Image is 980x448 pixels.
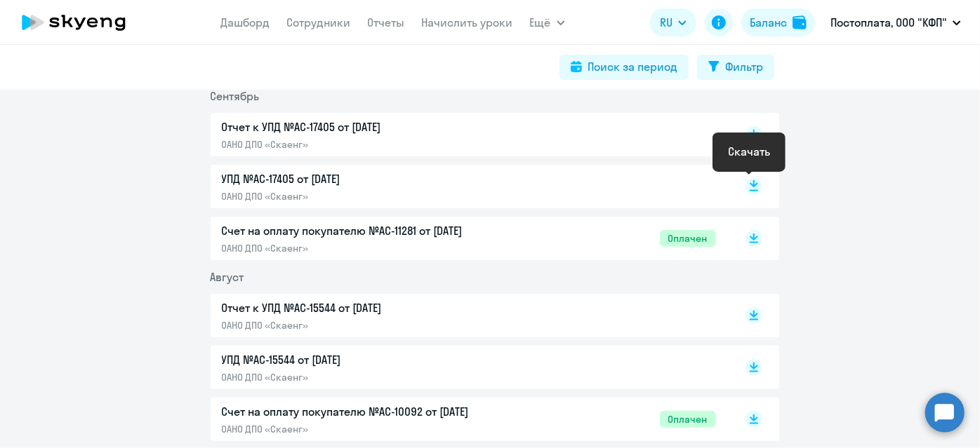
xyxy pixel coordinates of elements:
a: Отчеты [368,15,405,29]
a: УПД №AC-17405 от [DATE]ОАНО ДПО «Скаенг» [222,170,716,203]
p: Счет на оплату покупателю №AC-11281 от [DATE] [222,222,517,239]
div: Поиск за период [588,58,677,75]
button: Ещё [530,8,565,36]
p: ОАНО ДПО «Скаенг» [222,371,517,383]
button: Фильтр [697,55,774,80]
span: Сентябрь [211,89,260,103]
a: УПД №AC-15544 от [DATE]ОАНО ДПО «Скаенг» [222,351,716,383]
div: Фильтр [725,58,763,75]
a: Отчет к УПД №AC-17405 от [DATE]ОАНО ДПО «Скаенг» [222,118,716,151]
p: Счет на оплату покупателю №AC-10092 от [DATE] [222,403,517,420]
div: Баланс [750,14,787,31]
p: Постоплата, ООО "КФП" [830,14,947,31]
button: Балансbalance [741,8,815,36]
p: УПД №AC-17405 от [DATE] [222,170,517,187]
span: Оплачен [660,411,716,428]
a: Начислить уроки [422,15,513,29]
a: Счет на оплату покупателю №AC-11281 от [DATE]ОАНО ДПО «Скаенг»Оплачен [222,222,716,254]
button: Поиск за период [559,55,689,80]
a: Дашборд [221,15,270,29]
a: Отчет к УПД №AC-15544 от [DATE]ОАНО ДПО «Скаенг» [222,299,716,332]
p: УПД №AC-15544 от [DATE] [222,351,517,368]
p: ОАНО ДПО «Скаенг» [222,319,517,332]
p: Отчет к УПД №AC-15544 от [DATE] [222,299,517,316]
a: Сотрудники [287,15,351,29]
span: Август [211,270,244,284]
p: ОАНО ДПО «Скаенг» [222,242,517,254]
div: Скачать [728,143,770,160]
img: balance [793,15,807,29]
a: Счет на оплату покупателю №AC-10092 от [DATE]ОАНО ДПО «Скаенг»Оплачен [222,403,716,435]
p: ОАНО ДПО «Скаенг» [222,423,517,435]
p: ОАНО ДПО «Скаенг» [222,138,517,151]
span: Оплачен [660,230,716,247]
span: RU [660,14,673,31]
p: ОАНО ДПО «Скаенг» [222,190,517,203]
span: Ещё [530,14,551,31]
button: Постоплата, ООО "КФП" [823,6,968,39]
button: RU [650,8,696,36]
p: Отчет к УПД №AC-17405 от [DATE] [222,118,517,135]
